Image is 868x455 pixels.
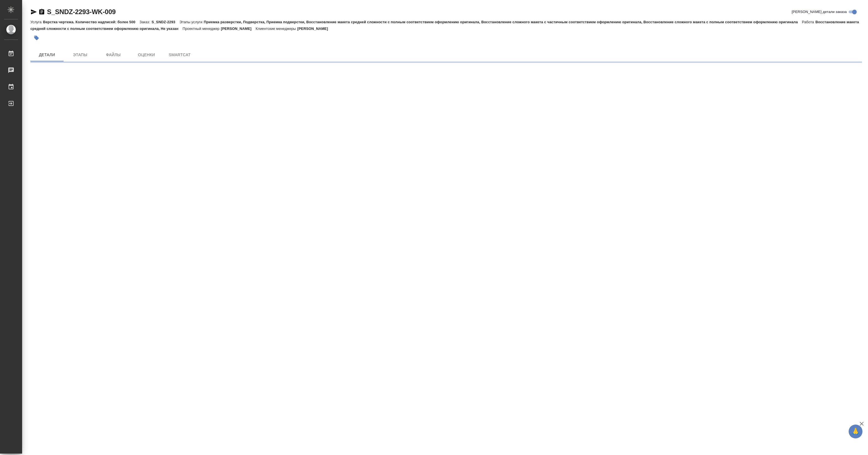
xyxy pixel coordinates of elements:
span: Файлы [100,51,127,58]
p: Этапы услуги [179,20,204,24]
span: Детали [34,51,60,58]
button: Скопировать ссылку для ЯМессенджера [30,9,37,15]
button: 🙏 [849,425,862,438]
p: Клиентские менеджеры [256,27,297,31]
p: Проектный менеджер [182,27,221,31]
a: S_SNDZ-2293-WK-009 [47,8,116,15]
button: Добавить тэг [30,32,43,44]
button: Скопировать ссылку [38,9,45,15]
span: [PERSON_NAME] детали заказа [792,9,847,15]
span: 🙏 [851,426,860,437]
span: Этапы [67,51,93,58]
p: Работа [802,20,815,24]
p: Приемка разверстки, Подверстка, Приемка подверстки, Восстановление макета средней сложности с пол... [204,20,802,24]
p: S_SNDZ-2293 [151,20,179,24]
p: [PERSON_NAME] [221,27,256,31]
p: Заказ: [140,20,151,24]
p: Услуга [30,20,43,24]
p: [PERSON_NAME] [297,27,332,31]
span: SmartCat [166,51,193,58]
p: Верстка чертежа. Количество надписей: более 500 [43,20,139,24]
span: Оценки [133,51,160,58]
